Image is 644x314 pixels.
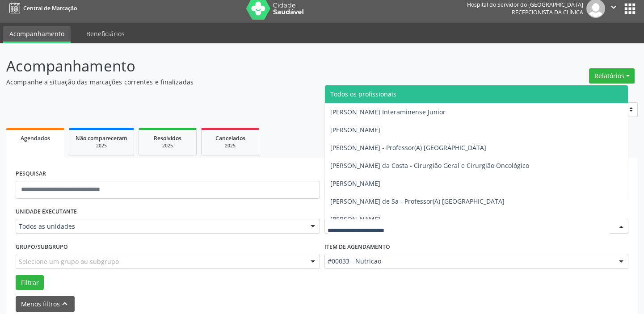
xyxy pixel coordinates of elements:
[21,134,50,142] span: Agendados
[330,143,486,152] span: [PERSON_NAME] - Professor(A) [GEOGRAPHIC_DATA]
[6,55,448,77] p: Acompanhamento
[3,26,71,43] a: Acompanhamento
[80,26,131,42] a: Beneficiários
[330,108,446,116] span: [PERSON_NAME] Interaminense Junior
[467,1,583,8] div: Hospital do Servidor do [GEOGRAPHIC_DATA]
[16,296,75,312] button: Menos filtroskeyboard_arrow_up
[330,215,380,223] span: [PERSON_NAME]
[16,275,44,290] button: Filtrar
[589,68,635,84] button: Relatórios
[330,179,380,188] span: [PERSON_NAME]
[330,126,380,134] span: [PERSON_NAME]
[76,134,127,142] span: Não compareceram
[324,240,390,254] label: Item de agendamento
[330,197,505,205] span: [PERSON_NAME] de Sa - Professor(A) [GEOGRAPHIC_DATA]
[16,167,46,181] label: PESQUISAR
[330,161,529,170] span: [PERSON_NAME] da Costa - Cirurgião Geral e Cirurgião Oncológico
[512,8,583,16] span: Recepcionista da clínica
[23,4,77,12] span: Central de Marcação
[622,1,638,17] button: apps
[215,134,245,142] span: Cancelados
[6,77,448,87] p: Acompanhe a situação das marcações correntes e finalizadas
[328,257,610,266] span: #00033 - Nutricao
[76,142,127,149] div: 2025
[16,240,68,254] label: Grupo/Subgrupo
[330,90,396,98] span: Todos os profissionais
[6,1,77,16] a: Central de Marcação
[154,134,181,142] span: Resolvidos
[609,2,619,12] i: 
[208,142,253,149] div: 2025
[19,222,302,231] span: Todos as unidades
[60,299,70,309] i: keyboard_arrow_up
[16,205,77,219] label: UNIDADE EXECUTANTE
[19,257,119,266] span: Selecione um grupo ou subgrupo
[145,142,190,149] div: 2025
